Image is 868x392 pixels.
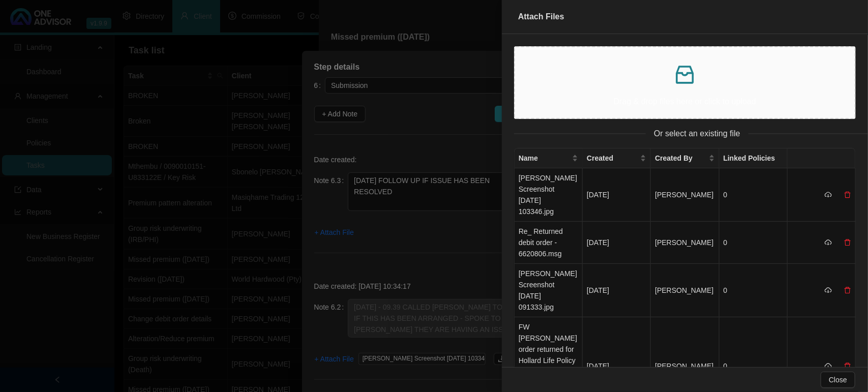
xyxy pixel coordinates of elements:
span: Created [587,153,638,164]
span: delete [844,287,851,294]
span: Created By [655,153,706,164]
td: 0 [720,168,788,222]
td: 0 [720,264,788,317]
span: Close [829,374,847,385]
span: delete [844,363,851,370]
td: [PERSON_NAME] Screenshot [DATE] 103346.jpg [515,168,583,222]
span: delete [844,239,851,246]
span: delete [844,191,851,198]
th: Created By [651,148,719,168]
p: Drag & drop files here or click to upload [523,95,847,108]
span: [PERSON_NAME] [655,286,713,294]
th: Created [583,148,651,168]
td: 0 [720,222,788,264]
td: Re_ Returned debit order - 6620806.msg [515,222,583,264]
span: cloud-download [825,239,832,246]
td: [PERSON_NAME] Screenshot [DATE] 091333.jpg [515,264,583,317]
span: inbox [673,63,697,87]
td: [DATE] [583,168,651,222]
span: inboxDrag & drop files here or click to upload [515,47,855,118]
th: Linked Policies [720,148,788,168]
span: cloud-download [825,191,832,198]
span: Attach Files [518,12,564,21]
span: Or select an existing file [646,127,749,140]
button: Close [821,372,855,388]
span: Name [519,153,570,164]
span: [PERSON_NAME] [655,238,713,247]
span: cloud-download [825,363,832,370]
td: [DATE] [583,222,651,264]
th: Name [515,148,583,168]
td: [DATE] [583,264,651,317]
span: [PERSON_NAME] [655,362,713,370]
span: cloud-download [825,287,832,294]
span: [PERSON_NAME] [655,191,713,199]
